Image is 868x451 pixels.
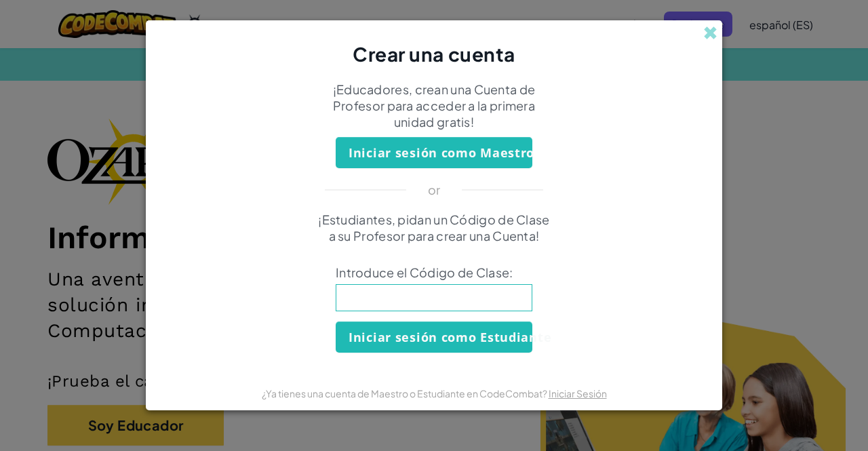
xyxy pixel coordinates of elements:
a: Iniciar Sesión [549,387,607,399]
button: Iniciar sesión como Maestro [336,137,532,168]
p: or [428,182,441,198]
span: Crear una cuenta [353,42,515,66]
span: Introduce el Código de Clase: [336,264,532,281]
p: ¡Educadores, crean una Cuenta de Profesor para acceder a la primera unidad gratis! [315,81,553,130]
button: Iniciar sesión como Estudiante [336,321,532,353]
p: ¡Estudiantes, pidan un Código de Clase a su Profesor para crear una Cuenta! [315,212,553,244]
span: ¿Ya tienes una cuenta de Maestro o Estudiante en CodeCombat? [262,387,549,399]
